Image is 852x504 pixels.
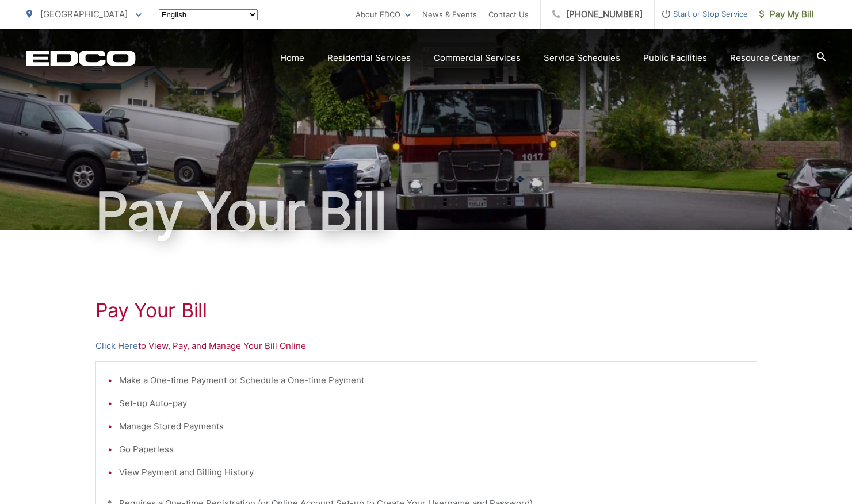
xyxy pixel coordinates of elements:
li: Make a One-time Payment or Schedule a One-time Payment [119,374,745,387]
span: Pay My Bill [759,7,814,21]
p: to View, Pay, and Manage Your Bill Online [95,339,757,353]
h1: Pay Your Bill [95,299,757,322]
li: Go Paperless [119,443,745,456]
a: Resource Center [730,51,800,65]
h1: Pay Your Bill [26,183,826,240]
li: Set-up Auto-pay [119,397,745,410]
a: Service Schedules [544,51,620,65]
a: News & Events [422,7,477,21]
a: About EDCO [356,7,411,21]
span: [GEOGRAPHIC_DATA] [40,9,128,20]
li: View Payment and Billing History [119,465,745,479]
a: Commercial Services [434,51,521,65]
a: Public Facilities [643,51,707,65]
a: Click Here [95,339,138,353]
a: Home [280,51,304,65]
li: Manage Stored Payments [119,420,745,433]
a: EDCD logo. Return to the homepage. [26,50,136,66]
select: Select a language [159,9,258,20]
a: Residential Services [327,51,411,65]
a: Contact Us [488,7,529,21]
